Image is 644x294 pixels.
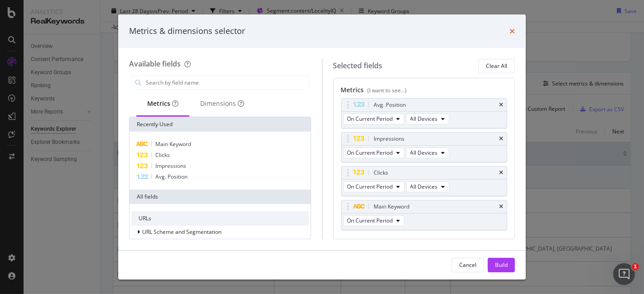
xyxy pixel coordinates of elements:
input: Search by field name [145,76,309,90]
button: Clear All [478,59,515,73]
div: times [499,136,503,142]
button: On Current Period [343,215,404,226]
span: All Devices [410,115,438,123]
button: On Current Period [343,147,404,158]
button: All Devices [406,147,449,158]
div: ClickstimesOn Current PeriodAll Devices [341,166,508,196]
span: Impressions [155,162,186,170]
div: Build [495,261,508,269]
button: All Devices [406,181,449,192]
span: URL Scheme and Segmentation [142,228,221,236]
span: Clicks [155,151,170,159]
div: modal [118,14,526,280]
div: Clicks [374,168,389,177]
div: Dimensions [200,99,244,108]
div: Metrics & dimensions selector [129,25,245,37]
span: Main Keyword [155,140,191,148]
span: Avg. Position [155,173,187,180]
div: Avg. Position [374,100,406,109]
div: Impressions [374,134,405,143]
button: Cancel [452,258,484,272]
button: On Current Period [343,114,404,124]
div: Clear All [486,62,507,70]
span: On Current Period [347,183,393,190]
span: All Devices [410,183,438,190]
span: On Current Period [347,149,393,156]
div: Avg. PositiontimesOn Current PeriodAll Devices [341,98,508,128]
div: Metrics [341,85,508,98]
div: Recently Used [130,117,311,132]
div: Cancel [459,261,476,269]
div: ImpressionstimesOn Current PeriodAll Devices [341,132,508,162]
div: All fields [130,190,311,204]
button: On Current Period [343,181,404,192]
div: (I want to see...) [368,86,407,94]
iframe: Intercom live chat [613,263,635,285]
button: Build [488,258,515,272]
div: Selected fields [333,61,383,71]
div: times [499,204,503,209]
button: All Devices [406,114,449,124]
div: Main KeywordtimesOn Current Period [341,200,508,230]
div: Metrics [147,99,178,108]
div: times [499,102,503,108]
span: On Current Period [347,217,393,224]
span: All Devices [410,149,438,156]
div: times [499,170,503,175]
div: URLs [131,211,309,226]
span: 1 [632,263,639,270]
div: times [509,25,515,37]
div: Main Keyword [374,202,410,211]
span: On Current Period [347,115,393,123]
div: Available fields [129,59,181,69]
